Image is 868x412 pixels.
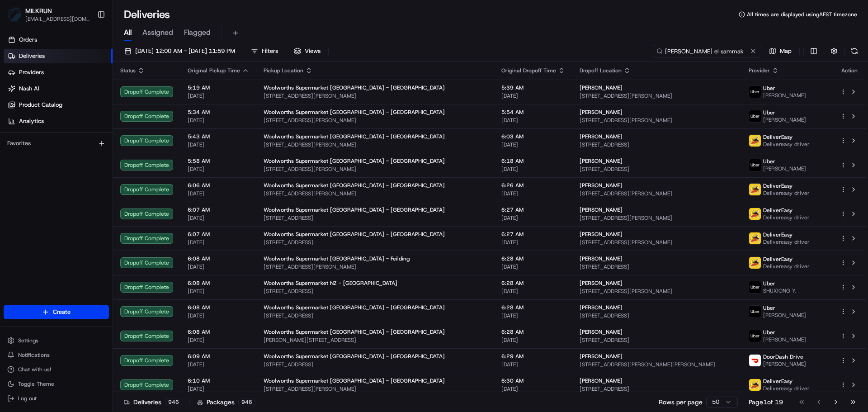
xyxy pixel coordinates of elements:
[749,355,761,366] img: doordash_logo_v2.png
[305,47,321,55] span: Views
[763,141,810,148] span: Delivereasy driver
[749,184,761,195] img: delivereasy_logo.png
[501,157,565,165] span: 6:18 AM
[188,361,249,368] span: [DATE]
[264,182,445,189] span: Woolworths Supermarket [GEOGRAPHIC_DATA] - [GEOGRAPHIC_DATA]
[188,263,249,270] span: [DATE]
[501,67,556,74] span: Original Dropoff Time
[7,7,22,22] img: MILKRUN
[264,255,410,262] span: Woolworths Supermarket [GEOGRAPHIC_DATA] - Feilding
[653,45,761,57] input: Type to search
[763,336,806,343] span: [PERSON_NAME]
[580,361,734,368] span: [STREET_ADDRESS][PERSON_NAME][PERSON_NAME]
[763,207,793,214] span: DeliverEasy
[188,385,249,393] span: [DATE]
[264,353,445,360] span: Woolworths Supermarket [GEOGRAPHIC_DATA] - [GEOGRAPHIC_DATA]
[290,45,325,57] button: Views
[749,257,761,269] img: delivereasy_logo.png
[53,308,71,316] span: Create
[580,336,734,344] span: [STREET_ADDRESS]
[264,190,487,197] span: [STREET_ADDRESS][PERSON_NAME]
[247,45,282,57] button: Filters
[580,239,734,246] span: [STREET_ADDRESS][PERSON_NAME]
[763,165,806,172] span: [PERSON_NAME]
[264,336,487,344] span: [PERSON_NAME][STREET_ADDRESS]
[763,360,806,368] span: [PERSON_NAME]
[19,68,44,76] span: Providers
[124,27,132,38] span: All
[19,101,62,109] span: Product Catalog
[188,377,249,384] span: 6:10 AM
[659,398,703,407] p: Rows per page
[264,109,445,116] span: Woolworths Supermarket [GEOGRAPHIC_DATA] - [GEOGRAPHIC_DATA]
[188,141,249,148] span: [DATE]
[749,110,761,122] img: uber-new-logo.jpeg
[501,328,565,336] span: 6:28 AM
[188,353,249,360] span: 6:09 AM
[580,288,734,295] span: [STREET_ADDRESS][PERSON_NAME]
[264,141,487,148] span: [STREET_ADDRESS][PERSON_NAME]
[238,398,255,406] div: 946
[501,279,565,287] span: 6:28 AM
[501,133,565,140] span: 6:03 AM
[749,208,761,220] img: delivereasy_logo.png
[763,116,806,123] span: [PERSON_NAME]
[142,27,173,38] span: Assigned
[197,398,255,407] div: Packages
[264,377,445,384] span: Woolworths Supermarket [GEOGRAPHIC_DATA] - [GEOGRAPHIC_DATA]
[264,361,487,368] span: [STREET_ADDRESS]
[749,306,761,317] img: uber-new-logo.jpeg
[264,206,445,213] span: Woolworths Supermarket [GEOGRAPHIC_DATA] - [GEOGRAPHIC_DATA]
[25,6,52,15] button: MILKRUN
[501,361,565,368] span: [DATE]
[580,353,623,360] span: [PERSON_NAME]
[749,232,761,244] img: delivereasy_logo.png
[763,109,775,116] span: Uber
[763,353,803,360] span: DoorDash Drive
[188,231,249,238] span: 6:07 AM
[501,182,565,189] span: 6:26 AM
[264,328,445,336] span: Woolworths Supermarket [GEOGRAPHIC_DATA] - [GEOGRAPHIC_DATA]
[501,117,565,124] span: [DATE]
[749,135,761,147] img: delivereasy_logo.png
[765,45,796,57] button: Map
[19,85,39,93] span: Nash AI
[749,281,761,293] img: uber-new-logo.jpeg
[501,377,565,384] span: 6:30 AM
[763,231,793,238] span: DeliverEasy
[580,109,623,116] span: [PERSON_NAME]
[749,398,783,407] div: Page 1 of 19
[264,263,487,270] span: [STREET_ADDRESS][PERSON_NAME]
[188,166,249,173] span: [DATE]
[501,231,565,238] span: 6:27 AM
[188,206,249,213] span: 6:07 AM
[188,288,249,295] span: [DATE]
[580,312,734,319] span: [STREET_ADDRESS]
[501,336,565,344] span: [DATE]
[749,67,770,74] span: Provider
[19,36,37,44] span: Orders
[763,238,810,246] span: Delivereasy driver
[188,109,249,116] span: 5:34 AM
[264,133,445,140] span: Woolworths Supermarket [GEOGRAPHIC_DATA] - [GEOGRAPHIC_DATA]
[18,337,38,344] span: Settings
[749,379,761,391] img: delivereasy_logo.png
[580,263,734,270] span: [STREET_ADDRESS]
[18,395,37,402] span: Log out
[4,4,94,25] button: MILKRUNMILKRUN[EMAIL_ADDRESS][DOMAIN_NAME]
[188,133,249,140] span: 5:43 AM
[264,84,445,91] span: Woolworths Supermarket [GEOGRAPHIC_DATA] - [GEOGRAPHIC_DATA]
[264,67,303,74] span: Pickup Location
[264,304,445,311] span: Woolworths Supermarket [GEOGRAPHIC_DATA] - [GEOGRAPHIC_DATA]
[501,385,565,393] span: [DATE]
[264,288,487,295] span: [STREET_ADDRESS]
[264,214,487,222] span: [STREET_ADDRESS]
[18,380,54,388] span: Toggle Theme
[501,263,565,270] span: [DATE]
[763,385,810,392] span: Delivereasy driver
[763,182,793,189] span: DeliverEasy
[18,351,50,359] span: Notifications
[840,67,859,74] div: Action
[580,67,622,74] span: Dropoff Location
[4,81,113,96] a: Nash AI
